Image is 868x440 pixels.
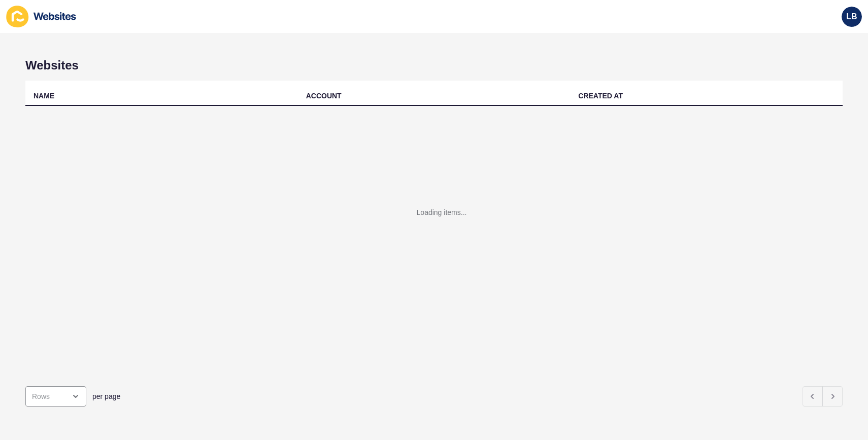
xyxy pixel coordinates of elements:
[25,58,843,72] h1: Websites
[34,91,54,101] div: NAME
[306,91,342,101] div: ACCOUNT
[578,91,623,101] div: CREATED AT
[846,12,857,22] span: LB
[25,386,86,407] div: open menu
[417,207,467,217] div: Loading items...
[92,391,120,401] span: per page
